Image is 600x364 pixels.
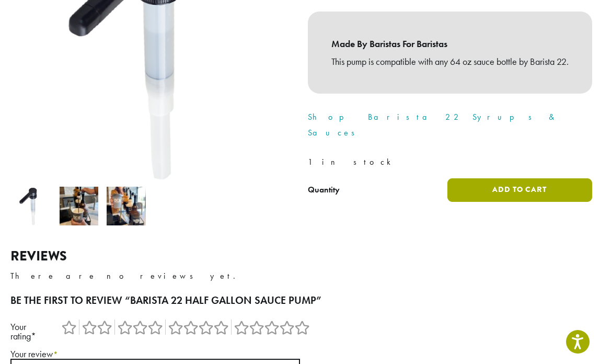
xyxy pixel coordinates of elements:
[308,111,558,138] a: Shop Barista 22 Syrups & Sauces
[60,187,99,226] img: Barista 22 Half Gallon Sauce Pump - Image 2
[61,320,76,335] a: 1 of 5 stars
[117,320,163,335] a: 3 of 5 stars
[12,187,51,226] img: Barista 22 Half Gallon Sauce Pump
[308,154,592,170] p: 1 in stock
[82,320,112,335] a: 2 of 5 stars
[331,35,569,53] b: Made By Baristas For Baristas
[10,349,590,359] label: Your review
[331,53,569,71] p: This pump is compatible with any 64 oz sauce bottle by Barista 22.
[308,184,340,196] div: Quantity
[10,322,52,341] label: Your rating
[10,293,321,307] span: Be the first to review “Barista 22 Half Gallon Sauce Pump”
[447,178,593,202] button: Add to cart
[10,248,590,264] h2: Reviews
[168,320,228,335] a: 4 of 5 stars
[234,320,309,335] a: 5 of 5 stars
[107,187,146,226] img: Barista 22 Half Gallon Sauce Pump - Image 3
[10,268,590,284] p: There are no reviews yet.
